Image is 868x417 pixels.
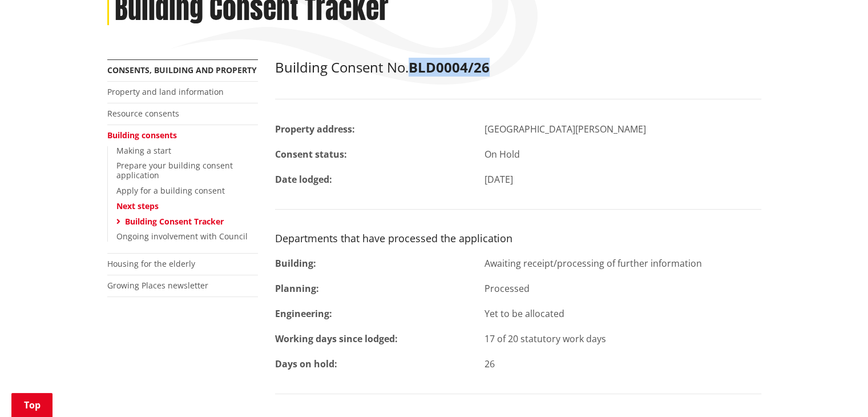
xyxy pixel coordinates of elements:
strong: BLD0004/26 [409,58,490,77]
strong: Building: [275,257,316,270]
a: Property and land information [107,86,224,97]
a: Resource consents [107,108,179,119]
a: Making a start [116,145,171,156]
a: Building consents [107,130,177,141]
a: Prepare your building consent application [116,160,233,181]
div: [GEOGRAPHIC_DATA][PERSON_NAME] [476,122,770,136]
strong: Days on hold: [275,358,337,370]
strong: Date lodged: [275,173,332,186]
div: 17 of 20 statutory work days [476,332,770,346]
div: Awaiting receipt/processing of further information [476,256,770,270]
a: Building Consent Tracker [125,216,224,227]
strong: Working days since lodged: [275,332,398,345]
strong: Planning: [275,282,319,295]
a: Housing for the elderly [107,258,195,269]
div: [DATE] [476,173,770,186]
iframe: Messenger Launcher [815,369,857,410]
strong: Engineering: [275,307,332,320]
strong: Property address: [275,123,355,135]
div: Yet to be allocated [476,307,770,320]
a: Next steps [116,201,159,211]
div: 26 [476,357,770,371]
a: Top [11,393,53,417]
div: Processed [476,282,770,295]
div: On Hold [476,147,770,161]
h2: Building Consent No. [275,59,761,76]
strong: Consent status: [275,148,347,161]
a: Consents, building and property [107,65,257,75]
h3: Departments that have processed the application [275,232,761,245]
a: Growing Places newsletter [107,280,208,291]
a: Apply for a building consent [116,185,225,196]
a: Ongoing involvement with Council [116,231,248,242]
